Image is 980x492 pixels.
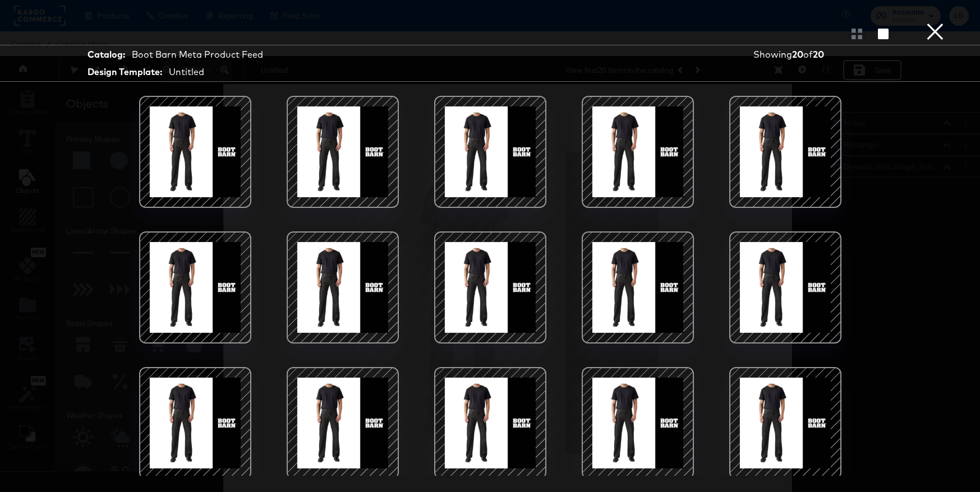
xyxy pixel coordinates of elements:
div: Showing of [753,48,873,61]
strong: 20 [792,49,803,60]
div: Untitled [169,66,204,78]
div: Boot Barn Meta Product Feed [132,48,263,61]
strong: Catalog: [88,48,125,61]
strong: Design Template: [88,66,162,78]
strong: 20 [813,49,824,60]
